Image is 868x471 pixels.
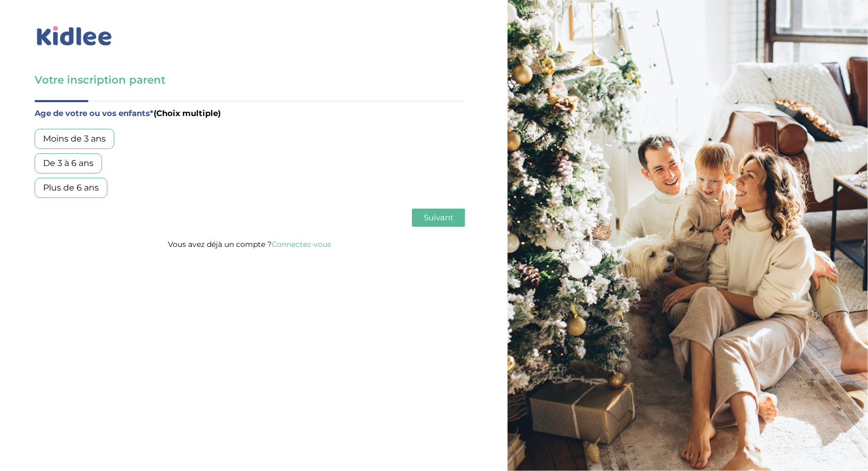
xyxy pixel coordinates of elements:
label: Age de votre ou vos enfants* [35,106,465,120]
button: Précédent [35,209,85,227]
img: logo_kidlee_bleu [35,24,114,48]
div: Moins de 3 ans [35,129,114,149]
div: De 3 à 6 ans [35,153,102,173]
button: Suivant [412,209,465,227]
p: Vous avez déjà un compte ? [35,237,465,251]
span: (Choix multiple) [154,108,221,118]
a: Connectez-vous [272,239,332,249]
div: Plus de 6 ans [35,178,107,198]
h3: Votre inscription parent [35,72,465,87]
span: Suivant [424,212,453,222]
